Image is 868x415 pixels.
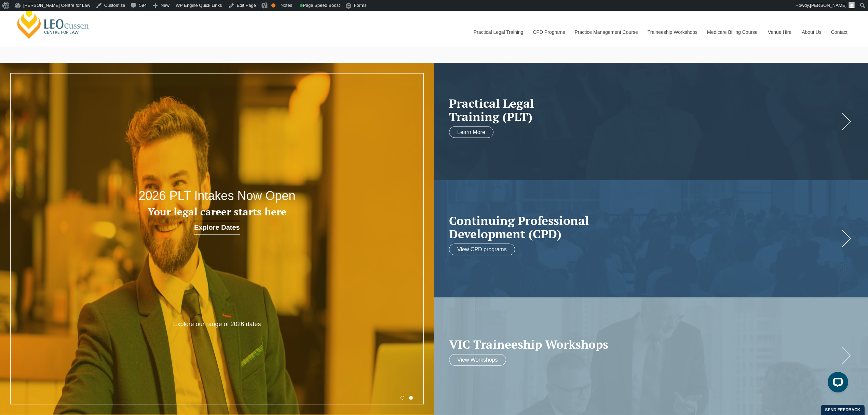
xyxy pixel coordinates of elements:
a: About Us [797,17,826,47]
p: Explore our range of 2026 dates [130,320,304,328]
span: [PERSON_NAME] [810,3,846,8]
iframe: LiveChat chat widget [822,369,851,398]
a: Continuing ProfessionalDevelopment (CPD) [449,214,839,240]
a: View CPD programs [449,244,515,255]
a: VIC Traineeship Workshops [449,338,839,351]
h2: 2026 PLT Intakes Now Open [87,189,347,203]
a: Practice Management Course [570,17,642,47]
h2: Continuing Professional Development (CPD) [449,214,839,240]
a: Medicare Billing Course [702,17,763,47]
div: OK [271,3,275,8]
h3: Your legal career starts here [87,206,347,217]
a: Traineeship Workshops [642,17,702,47]
a: [PERSON_NAME] Centre for Law [15,8,91,40]
button: 1 [401,396,404,400]
a: Practical Legal Training [469,17,528,47]
a: Explore Dates [194,221,240,235]
a: Venue Hire [763,17,797,47]
a: CPD Programs [528,17,569,47]
a: Learn More [449,126,493,138]
a: Practical LegalTraining (PLT) [449,97,839,123]
button: 2 [409,396,413,400]
a: Contact [826,17,853,47]
h2: Practical Legal Training (PLT) [449,97,839,123]
a: View Workshops [449,354,506,366]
